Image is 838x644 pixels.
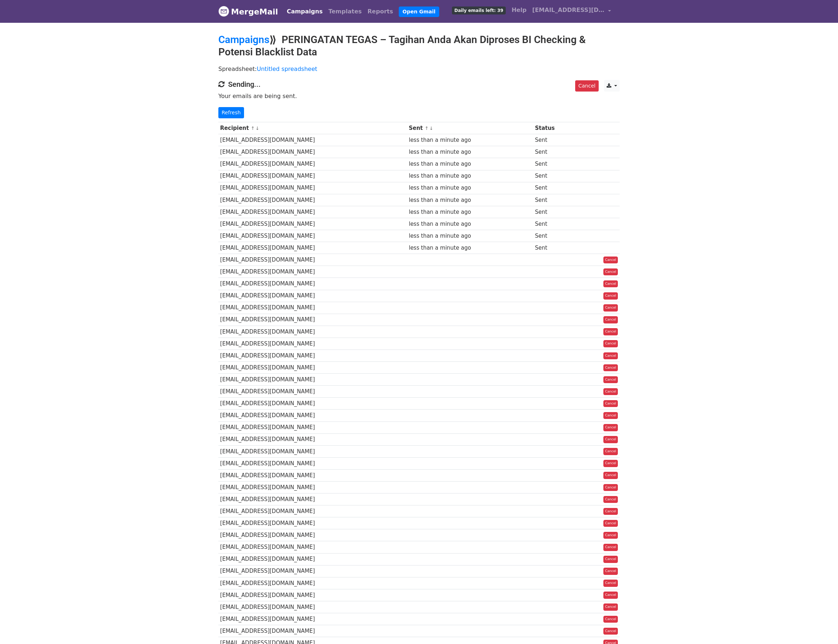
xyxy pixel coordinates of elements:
[218,541,407,553] td: [EMAIL_ADDRESS][DOMAIN_NAME]
[603,364,618,372] a: Cancel
[533,146,578,158] td: Sent
[603,268,618,276] a: Cancel
[409,172,531,180] div: less than a minute ago
[425,126,429,131] a: ↑
[218,577,407,589] td: [EMAIL_ADDRESS][DOMAIN_NAME]
[365,4,396,19] a: Reports
[218,326,407,338] td: [EMAIL_ADDRESS][DOMAIN_NAME]
[218,362,407,374] td: [EMAIL_ADDRESS][DOMAIN_NAME]
[575,80,599,92] a: Cancel
[218,206,407,218] td: [EMAIL_ADDRESS][DOMAIN_NAME]
[218,625,407,637] td: [EMAIL_ADDRESS][DOMAIN_NAME]
[532,6,604,14] span: [EMAIL_ADDRESS][DOMAIN_NAME]
[218,230,407,242] td: [EMAIL_ADDRESS][DOMAIN_NAME]
[218,601,407,613] td: [EMAIL_ADDRESS][DOMAIN_NAME]
[533,122,578,134] th: Status
[218,529,407,541] td: [EMAIL_ADDRESS][DOMAIN_NAME]
[218,445,407,457] td: [EMAIL_ADDRESS][DOMAIN_NAME]
[284,4,325,19] a: Campaigns
[603,280,618,288] a: Cancel
[409,196,531,204] div: less than a minute ago
[255,126,259,131] a: ↓
[257,65,317,72] a: Untitled spreadsheet
[603,532,618,539] a: Cancel
[218,314,407,326] td: [EMAIL_ADDRESS][DOMAIN_NAME]
[218,349,407,361] td: [EMAIL_ADDRESS][DOMAIN_NAME]
[218,278,407,290] td: [EMAIL_ADDRESS][DOMAIN_NAME]
[218,242,407,254] td: [EMAIL_ADDRESS][DOMAIN_NAME]
[218,505,407,517] td: [EMAIL_ADDRESS][DOMAIN_NAME]
[218,565,407,577] td: [EMAIL_ADDRESS][DOMAIN_NAME]
[218,65,620,73] p: Spreadsheet:
[603,508,618,515] a: Cancel
[603,592,618,599] a: Cancel
[603,580,618,587] a: Cancel
[218,433,407,445] td: [EMAIL_ADDRESS][DOMAIN_NAME]
[533,182,578,194] td: Sent
[218,218,407,230] td: [EMAIL_ADDRESS][DOMAIN_NAME]
[218,6,229,17] img: MergeMail logo
[603,484,618,491] a: Cancel
[409,148,531,156] div: less than a minute ago
[409,136,531,144] div: less than a minute ago
[218,589,407,601] td: [EMAIL_ADDRESS][DOMAIN_NAME]
[603,520,618,527] a: Cancel
[218,302,407,314] td: [EMAIL_ADDRESS][DOMAIN_NAME]
[603,460,618,467] a: Cancel
[218,613,407,625] td: [EMAIL_ADDRESS][DOMAIN_NAME]
[218,134,407,146] td: [EMAIL_ADDRESS][DOMAIN_NAME]
[603,603,618,611] a: Cancel
[218,469,407,481] td: [EMAIL_ADDRESS][DOMAIN_NAME]
[218,34,620,58] h2: ⟫ PERINGATAN TEGAS – Tagihan Anda Akan Diproses BI Checking & Potensi Blacklist Data
[509,3,529,17] a: Help
[603,376,618,384] a: Cancel
[603,616,618,623] a: Cancel
[218,410,407,421] td: [EMAIL_ADDRESS][DOMAIN_NAME]
[218,122,407,134] th: Recipient
[603,628,618,635] a: Cancel
[218,158,407,170] td: [EMAIL_ADDRESS][DOMAIN_NAME]
[603,292,618,300] a: Cancel
[218,254,407,266] td: [EMAIL_ADDRESS][DOMAIN_NAME]
[603,568,618,575] a: Cancel
[533,158,578,170] td: Sent
[218,146,407,158] td: [EMAIL_ADDRESS][DOMAIN_NAME]
[218,421,407,433] td: [EMAIL_ADDRESS][DOMAIN_NAME]
[218,386,407,398] td: [EMAIL_ADDRESS][DOMAIN_NAME]
[603,316,618,323] a: Cancel
[603,496,618,503] a: Cancel
[218,493,407,505] td: [EMAIL_ADDRESS][DOMAIN_NAME]
[603,424,618,431] a: Cancel
[218,170,407,182] td: [EMAIL_ADDRESS][DOMAIN_NAME]
[603,436,618,443] a: Cancel
[218,290,407,302] td: [EMAIL_ADDRESS][DOMAIN_NAME]
[529,3,614,20] a: [EMAIL_ADDRESS][DOMAIN_NAME]
[218,182,407,194] td: [EMAIL_ADDRESS][DOMAIN_NAME]
[325,4,364,19] a: Templates
[603,400,618,407] a: Cancel
[603,556,618,563] a: Cancel
[429,126,433,131] a: ↓
[409,208,531,216] div: less than a minute ago
[533,218,578,230] td: Sent
[533,242,578,254] td: Sent
[409,232,531,240] div: less than a minute ago
[218,80,620,89] h4: Sending...
[218,266,407,278] td: [EMAIL_ADDRESS][DOMAIN_NAME]
[409,160,531,168] div: less than a minute ago
[449,3,509,17] a: Daily emails left: 39
[603,328,618,335] a: Cancel
[533,206,578,218] td: Sent
[218,338,407,349] td: [EMAIL_ADDRESS][DOMAIN_NAME]
[218,398,407,410] td: [EMAIL_ADDRESS][DOMAIN_NAME]
[603,352,618,360] a: Cancel
[533,134,578,146] td: Sent
[407,122,533,134] th: Sent
[218,34,269,46] a: Campaigns
[603,472,618,479] a: Cancel
[218,553,407,565] td: [EMAIL_ADDRESS][DOMAIN_NAME]
[218,517,407,529] td: [EMAIL_ADDRESS][DOMAIN_NAME]
[603,448,618,455] a: Cancel
[218,374,407,386] td: [EMAIL_ADDRESS][DOMAIN_NAME]
[533,230,578,242] td: Sent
